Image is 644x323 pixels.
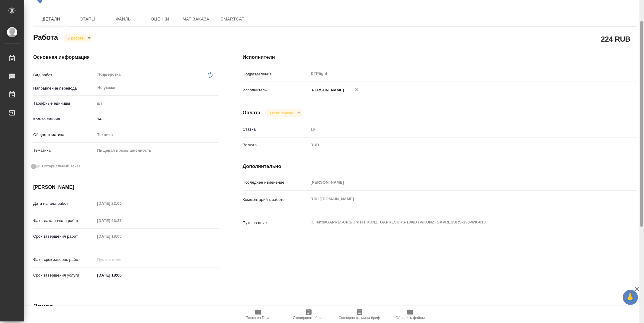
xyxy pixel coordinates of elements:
p: Срок завершения услуги [33,272,95,278]
input: Пустое поле [95,255,148,264]
p: Подразделение [243,71,309,77]
p: Срок завершения работ [33,233,95,239]
input: Пустое поле [95,216,148,225]
p: Тематика [33,147,95,154]
button: Папка на Drive [233,306,284,323]
h4: Основная информация [33,54,219,61]
h4: Дополнительно [243,163,637,170]
input: Пустое поле [309,125,604,134]
span: Скопировать мини-бриф [339,316,380,320]
p: Факт. дата начала работ [33,218,95,224]
div: В работе [265,109,302,117]
h2: Работа [33,31,58,42]
h4: [PERSON_NAME] [33,184,219,191]
span: Скопировать бриф [293,316,325,320]
span: 🙏 [625,291,636,304]
p: Исполнитель [243,87,309,93]
p: Последнее изменение [243,179,309,185]
button: В работе [66,36,85,41]
div: Пищевая промышленность [95,145,219,156]
button: Обновить файлы [385,306,436,323]
h4: Оплата [243,109,261,116]
span: SmartCat [218,15,247,23]
input: ✎ Введи что-нибудь [95,115,219,123]
p: Кол-во единиц [33,116,95,122]
p: Дата начала работ [33,201,95,207]
span: Этапы [73,15,102,23]
p: Валюта [243,142,309,148]
button: 🙏 [623,290,638,305]
span: Нотариальный заказ [42,163,80,169]
button: Скопировать мини-бриф [334,306,385,323]
span: Файлы [109,15,138,23]
div: В работе [62,34,93,42]
h2: 224 RUB [601,34,630,44]
p: [PERSON_NAME] [309,87,344,93]
textarea: /Clients/GAPRESURS/Orders/KUNZ_GAPRESURS-130/DTP/KUNZ_GAPRESURS-130-WK-010 [309,217,604,227]
p: Общая тематика [33,132,95,138]
h4: Исполнители [243,54,637,61]
input: ✎ Введи что-нибудь [95,271,148,280]
p: Факт. срок заверш. работ [33,257,95,263]
span: Обновить файлы [396,316,425,320]
h2: Заказ [33,302,53,311]
p: Комментарий к работе [243,197,309,203]
div: Техника [95,130,219,140]
textarea: [URL][DOMAIN_NAME] [309,194,604,204]
p: Тарифные единицы [33,100,95,106]
p: Направление перевода [33,85,95,91]
p: Путь на drive [243,220,309,226]
input: Пустое поле [95,232,148,241]
div: шт [95,98,219,109]
span: Папка на Drive [246,316,271,320]
div: RUB [309,140,604,150]
span: Оценки [146,15,175,23]
p: Вид работ [33,72,95,78]
span: Чат заказа [182,15,211,23]
p: Ставка [243,126,309,132]
button: Скопировать бриф [284,306,334,323]
button: Удалить исполнителя [350,83,363,97]
button: Не оплачена [268,110,295,116]
input: Пустое поле [309,178,604,187]
input: Пустое поле [95,199,148,208]
span: Детали [37,15,66,23]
